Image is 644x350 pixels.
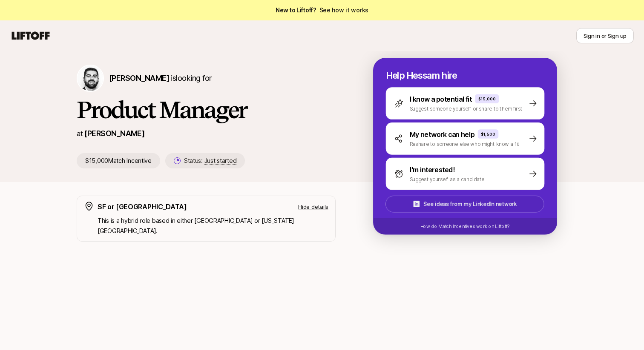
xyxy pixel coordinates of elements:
img: Hessam Mostajabi [78,65,103,91]
a: See how it works [319,6,369,14]
p: Status: [184,156,236,166]
a: [PERSON_NAME] [84,129,144,138]
p: I know a potential fit [410,94,472,105]
p: This is a hybrid role based in either [GEOGRAPHIC_DATA] or [US_STATE][GEOGRAPHIC_DATA]. [98,216,328,236]
p: Hide details [298,202,328,211]
p: Help Hessam hire [386,71,545,81]
p: SF or [GEOGRAPHIC_DATA] [98,201,187,212]
p: is looking for [109,72,211,84]
p: $15,000 [478,96,496,102]
span: Just started [204,157,237,165]
span: New to Liftoff? [276,5,368,15]
p: $15,000 Match Incentive [77,153,160,168]
h1: Product Manager [77,97,336,122]
p: at [77,128,83,139]
button: Sign in or Sign up [576,28,634,43]
span: [PERSON_NAME] [109,74,169,83]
